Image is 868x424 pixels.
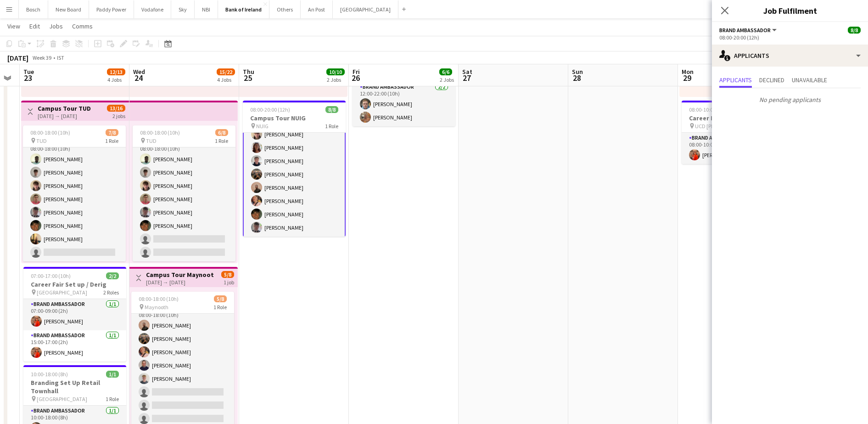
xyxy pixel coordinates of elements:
[351,73,360,83] span: 26
[217,68,235,75] span: 15/22
[462,68,472,76] span: Sat
[682,68,694,76] span: Mon
[848,27,861,34] span: 8/8
[213,304,227,311] span: 1 Role
[36,137,47,144] span: TUD
[325,106,338,113] span: 8/8
[37,289,87,296] span: [GEOGRAPHIC_DATA]
[23,68,34,76] span: Tue
[57,54,64,61] div: IST
[106,371,119,378] span: 1/1
[23,280,126,288] h3: Career Fair Set up / Derig
[224,278,234,286] div: 1 job
[682,101,784,164] app-job-card: 08:00-10:00 (2h)1/1Career Fair Branding Set Up UCD [PERSON_NAME] [PERSON_NAME]1 RoleBrand Ambassa...
[217,76,235,83] div: 4 Jobs
[719,34,861,41] div: 08:00-20:00 (12h)
[171,0,195,18] button: Sky
[571,73,583,83] span: 28
[461,73,472,83] span: 27
[37,396,87,402] span: [GEOGRAPHIC_DATA]
[133,68,145,76] span: Wed
[23,267,126,362] app-job-card: 07:00-17:00 (10h)2/2Career Fair Set up / Derig [GEOGRAPHIC_DATA]2 RolesBrand Ambassador1/107:00-0...
[333,0,398,18] button: [GEOGRAPHIC_DATA]
[719,27,778,34] button: Brand Ambassador
[712,45,868,67] div: Applicants
[301,0,333,18] button: An Post
[26,20,44,32] a: Edit
[133,137,235,261] app-card-role: Brand Ambassador6I6/808:00-18:00 (10h)[PERSON_NAME][PERSON_NAME][PERSON_NAME][PERSON_NAME][PERSON...
[792,77,827,83] span: Unavailable
[45,20,67,32] a: Jobs
[325,123,338,130] span: 1 Role
[680,73,694,83] span: 29
[719,77,752,83] span: Applicants
[326,68,345,75] span: 10/10
[139,295,179,302] span: 08:00-18:00 (10h)
[133,125,235,261] app-job-card: 08:00-18:00 (10h)6/8 TUD1 RoleBrand Ambassador6I6/808:00-18:00 (10h)[PERSON_NAME][PERSON_NAME][PE...
[106,272,119,279] span: 2/2
[439,68,452,75] span: 6/6
[243,111,346,237] app-card-role: Brand Ambassador8/808:00-20:00 (12h)[PERSON_NAME][PERSON_NAME][PERSON_NAME][PERSON_NAME][PERSON_N...
[38,113,91,119] div: [DATE] → [DATE]
[218,0,269,18] button: Bank of Ireland
[719,27,771,34] span: Brand Ambassador
[682,133,784,164] app-card-role: Brand Ambassador1/108:00-10:00 (2h)[PERSON_NAME]
[7,53,28,62] div: [DATE]
[134,0,171,18] button: Vodafone
[49,22,63,30] span: Jobs
[132,73,145,83] span: 24
[48,0,89,18] button: New Board
[712,5,868,17] h3: Job Fulfilment
[107,105,125,112] span: 13/16
[241,73,254,83] span: 25
[23,299,126,330] app-card-role: Brand Ambassador1/107:00-09:00 (2h)[PERSON_NAME]
[146,271,214,279] h3: Campus Tour Maynooth
[23,330,126,362] app-card-role: Brand Ambassador1/115:00-17:00 (2h)[PERSON_NAME]
[243,101,346,237] app-job-card: 08:00-20:00 (12h)8/8Campus Tour NUIG NUIG1 RoleBrand Ambassador8/808:00-20:00 (12h)[PERSON_NAME][...
[29,22,40,30] span: Edit
[243,68,254,76] span: Thu
[105,137,118,144] span: 1 Role
[23,125,126,261] app-job-card: 08:00-18:00 (10h)7/8 TUD1 RoleBrand Ambassador6I7/808:00-18:00 (10h)[PERSON_NAME][PERSON_NAME][PE...
[140,129,180,136] span: 08:00-18:00 (10h)
[695,123,764,130] span: UCD [PERSON_NAME] [PERSON_NAME]
[327,76,344,83] div: 2 Jobs
[31,371,68,378] span: 10:00-18:00 (8h)
[23,379,126,395] h3: Branding Set Up Retail Townhall
[712,92,868,107] p: No pending applicants
[103,289,119,296] span: 2 Roles
[215,129,228,136] span: 6/8
[689,106,726,113] span: 08:00-10:00 (2h)
[353,82,455,126] app-card-role: Brand Ambassador2/212:00-22:00 (10h)[PERSON_NAME][PERSON_NAME]
[145,304,168,311] span: Maynooth
[221,271,234,278] span: 5/8
[214,295,227,302] span: 5/8
[256,123,269,130] span: NUIG
[31,272,71,279] span: 07:00-17:00 (10h)
[146,137,157,144] span: TUD
[112,112,125,119] div: 2 jobs
[440,76,454,83] div: 2 Jobs
[38,104,91,113] h3: Campus Tour TUD
[106,129,118,136] span: 7/8
[68,20,96,32] a: Comms
[7,22,20,30] span: View
[759,77,784,83] span: Declined
[215,137,228,144] span: 1 Role
[243,114,346,122] h3: Campus Tour NUIG
[106,396,119,402] span: 1 Role
[30,54,53,61] span: Week 39
[89,0,134,18] button: Paddy Power
[269,0,301,18] button: Others
[30,129,70,136] span: 08:00-18:00 (10h)
[22,73,34,83] span: 23
[19,0,48,18] button: Bosch
[72,22,93,30] span: Comms
[250,106,290,113] span: 08:00-20:00 (12h)
[107,76,125,83] div: 4 Jobs
[353,68,360,76] span: Fri
[195,0,218,18] button: NBI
